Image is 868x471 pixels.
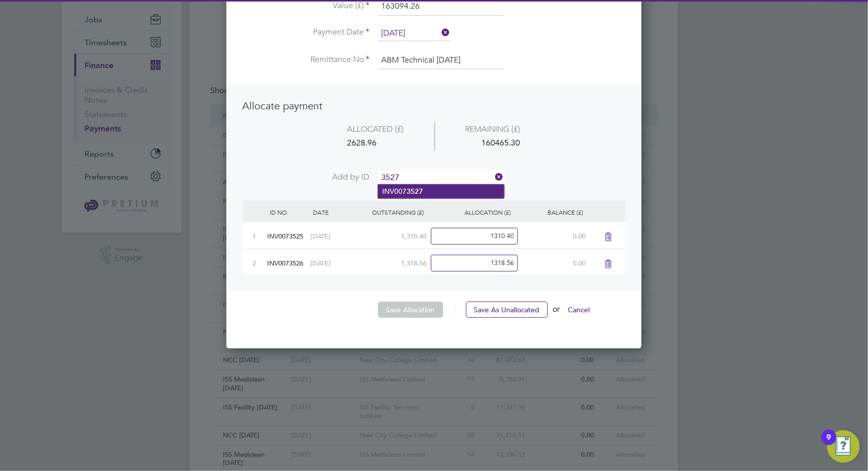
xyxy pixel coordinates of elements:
[378,170,504,186] input: Search for...
[435,123,551,136] div: REMAINING (£)
[354,249,426,276] div: 1,318.56
[378,26,450,41] input: Select one
[407,187,423,196] b: 3527
[243,1,370,11] label: Value (£)
[267,200,310,224] div: ID NO.
[354,200,426,224] div: OUTSTANDING (£)
[267,249,310,276] div: INV0073526
[243,27,370,38] label: Payment Date
[466,302,548,318] button: Save As Unallocated
[513,222,586,249] div: 0.00
[378,185,504,198] li: INV007
[243,302,625,328] li: or
[333,172,370,183] span: Add by ID
[253,249,267,276] div: 2
[513,200,586,224] div: BALANCE (£)
[311,249,354,276] div: [DATE]
[267,222,310,249] div: INV0073525
[560,302,598,318] button: Cancel
[311,200,354,224] div: DATE
[435,136,551,150] div: 160465.30
[317,136,435,150] div: 2628.96
[426,200,513,224] div: ALLOCATION (£)
[827,430,860,463] button: Open Resource Center, 9 new notifications
[243,99,625,112] h3: Allocate payment
[513,249,586,276] div: 0.00
[317,123,435,136] div: ALLOCATED (£)
[827,437,831,451] div: 9
[243,54,370,65] label: Remittance No
[253,222,267,249] div: 1
[354,222,426,249] div: 1,310.40
[378,302,443,318] button: Save Allocation
[311,222,354,249] div: [DATE]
